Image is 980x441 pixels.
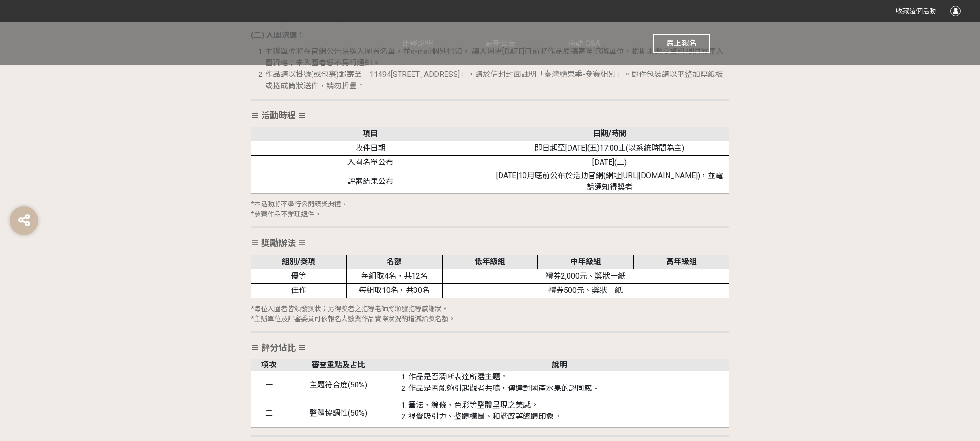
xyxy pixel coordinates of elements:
[251,343,306,353] strong: ≡ 評分佔比 ≡
[282,257,315,266] strong: 組別/獎項
[265,380,273,389] span: 一
[359,286,430,295] span: 每組取10名，共30名
[408,412,561,421] span: 視覺吸引力、整體構圖、和諧感等總體印象。
[310,409,367,418] span: 整體協調性(50%)
[546,271,625,280] span: 禮券2,000元、獎狀一紙
[568,22,600,65] a: 活動 Q&A
[621,172,698,180] a: [URL][DOMAIN_NAME]
[592,158,627,167] span: [DATE](二)
[265,47,724,67] span: 主辦單位將在官網公告決選入圍者名單，並e-mail個別通知， 請入圍者[DATE]日前將作品原稿寄至協辦單位，逾期未繳交資料視同放棄入圍資格；未入圍者恕不另行通知。
[387,257,402,266] strong: 名額
[310,380,367,389] span: 主題符合度(50%)
[251,210,321,218] span: *參賽作品不辦理退件。
[312,360,365,369] strong: 審查重點及占比
[587,171,723,192] span: )，並電話通知得獎者
[570,257,601,266] strong: 中年級組
[408,384,600,393] span: 作品是否能夠引起觀者共鳴，傳達對國產水果的認同感。
[621,171,698,180] span: [URL][DOMAIN_NAME]
[653,34,710,53] button: 馬上報名
[251,305,448,312] span: *每位入圍者皆頒發獎狀；另得獎者之指導老師將頒發指導感謝狀。
[355,143,386,152] span: 收件日期
[666,257,697,266] strong: 高年級組
[291,271,306,280] span: 優等
[265,70,723,90] span: 作品請以掛號(或包裹)郵寄至「11494[STREET_ADDRESS]」，請於信封封面註明「臺灣繪果季-參賽組別」。郵件包裝請以平整加厚紙板或捲成筒狀送件，請勿折疊。
[408,400,538,409] span: 筆法、線條、色彩等整體呈現之美感。
[402,22,433,65] a: 比賽說明
[485,22,516,65] a: 最新公告
[363,129,378,138] strong: 項目
[291,286,306,295] span: 佳作
[552,360,567,369] strong: 說明
[568,39,600,48] span: 活動 Q&A
[896,7,936,15] span: 收藏這個活動
[496,171,621,180] span: [DATE]10月底前公布於活動官網(網址
[347,158,393,167] span: 入圍名單公布
[535,143,684,152] span: 即日起至[DATE](五)17:00止(以系統時間為主)
[485,39,516,48] span: 最新公告
[548,286,623,295] span: 禮券500元、獎狀一紙
[251,110,306,120] strong: ≡ 活動時程 ≡
[251,238,306,248] strong: ≡ 獎勵辦法 ≡
[251,200,348,208] span: *本活動將不舉行公開頒獎典禮。
[593,129,626,138] strong: 日期/時間
[361,271,428,280] span: 每組取4名，共12名
[666,39,697,48] span: 馬上報名
[251,315,455,323] span: *主辦單位及評審委員可依報名人數與作品實際狀況酌增減給獎名額。
[347,177,393,186] span: 評審結果公布
[261,360,277,369] strong: 項次
[402,39,433,48] span: 比賽說明
[408,372,508,381] span: 作品是否清晰表達所選主題。
[265,409,273,418] span: 二
[475,257,505,266] strong: 低年級組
